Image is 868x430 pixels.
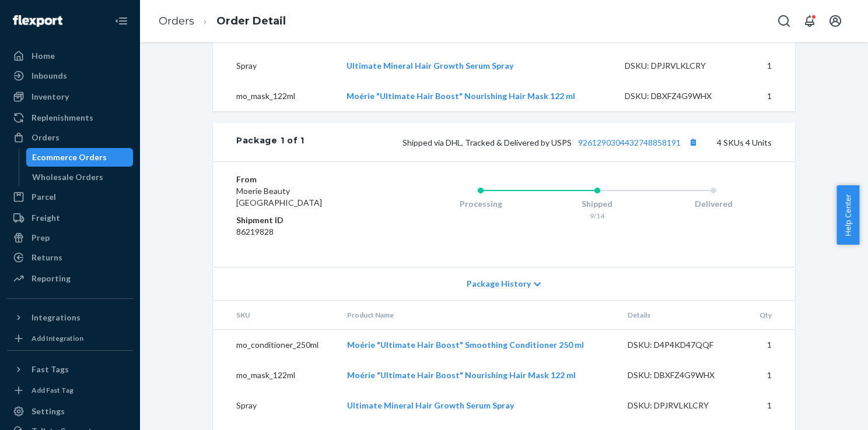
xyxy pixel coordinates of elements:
[23,8,65,19] span: Support
[628,339,737,351] div: DSKU: D4P4KD47QQF
[32,385,73,395] div: Add Fast Tag
[346,91,575,101] a: Moérie "Ultimate Hair Boost" Nourishing Hair Mask 122 ml
[110,9,133,33] button: Close Navigation
[213,360,338,390] td: mo_mask_122ml
[746,360,795,390] td: 1
[618,301,747,330] th: Details
[32,406,65,417] div: Settings
[32,252,62,263] div: Returns
[685,135,701,150] button: Copy tracking number
[26,168,134,186] a: Wholesale Orders
[746,330,795,361] td: 1
[159,15,194,27] a: Orders
[32,273,71,284] div: Reporting
[347,340,584,350] a: Moérie "Ultimate Hair Boost" Smoothing Conditioner 250 ml
[216,15,286,27] a: Order Detail
[7,383,133,397] a: Add Fast Tag
[798,9,821,33] button: Open notifications
[625,60,734,72] div: DSKU: DPJRVLKLCRY
[32,50,55,62] div: Home
[213,51,337,81] td: Spray
[746,390,795,421] td: 1
[213,330,338,361] td: mo_conditioner_250ml
[347,370,576,380] a: Moérie "Ultimate Hair Boost" Nourishing Hair Mask 122 ml
[7,360,133,379] button: Fast Tags
[422,198,539,210] div: Processing
[346,61,513,71] a: Ultimate Mineral Hair Growth Serum Spray
[743,81,795,111] td: 1
[628,400,737,411] div: DSKU: DPJRVLKLCRY
[32,132,60,143] div: Orders
[655,198,772,210] div: Delivered
[236,174,376,185] dt: From
[7,308,133,327] button: Integrations
[32,70,67,82] div: Inbounds
[236,186,322,207] span: Moerie Beauty [GEOGRAPHIC_DATA]
[402,138,701,147] span: Shipped via DHL, Tracked & Delivered by USPS
[236,214,376,226] dt: Shipment ID
[743,51,795,81] td: 1
[836,185,859,245] button: Help Center
[7,87,133,106] a: Inventory
[32,312,80,323] div: Integrations
[7,228,133,247] a: Prep
[13,15,62,27] img: Flexport logo
[7,209,133,227] a: Freight
[539,211,656,221] div: 9/14
[7,269,133,288] a: Reporting
[236,226,376,238] dd: 86219828
[32,191,56,203] div: Parcel
[213,390,338,421] td: Spray
[32,151,107,163] div: Ecommerce Orders
[578,138,681,147] a: 9261290304432748858191
[32,232,50,244] div: Prep
[32,91,69,103] div: Inventory
[467,278,531,290] span: Package History
[304,135,772,150] div: 4 SKUs 4 Units
[26,148,134,167] a: Ecommerce Orders
[772,9,796,33] button: Open Search Box
[32,333,83,343] div: Add Integration
[824,9,847,33] button: Open account menu
[32,112,93,124] div: Replenishments
[7,128,133,147] a: Orders
[539,198,656,210] div: Shipped
[347,400,514,410] a: Ultimate Mineral Hair Growth Serum Spray
[7,188,133,206] a: Parcel
[32,364,69,375] div: Fast Tags
[213,81,337,111] td: mo_mask_122ml
[7,108,133,127] a: Replenishments
[338,301,618,330] th: Product Name
[236,135,304,150] div: Package 1 of 1
[7,47,133,65] a: Home
[746,301,795,330] th: Qty
[149,4,295,38] ol: breadcrumbs
[32,171,103,183] div: Wholesale Orders
[32,212,60,224] div: Freight
[625,90,734,102] div: DSKU: DBXFZ4G9WHX
[7,402,133,421] a: Settings
[213,301,338,330] th: SKU
[7,66,133,85] a: Inbounds
[7,248,133,267] a: Returns
[7,332,133,346] a: Add Integration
